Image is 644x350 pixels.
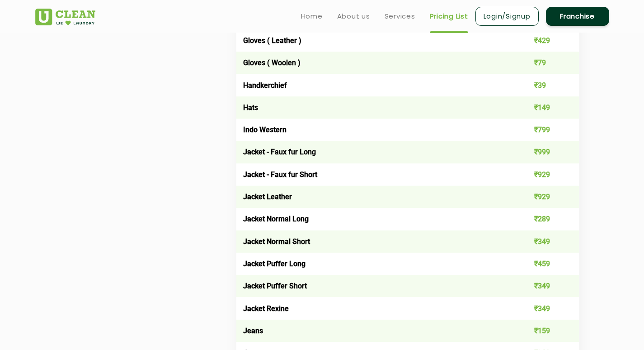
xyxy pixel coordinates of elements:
td: ₹349 [510,230,579,253]
td: ₹459 [510,253,579,275]
a: Franchise [546,7,609,26]
td: ₹349 [510,297,579,319]
td: Jacket Leather [236,186,511,208]
a: Pricing List [430,11,468,22]
td: Jacket - Faux fur Long [236,141,511,163]
td: ₹149 [510,96,579,119]
a: Home [301,11,323,22]
td: ₹349 [510,275,579,297]
td: Jacket Rexine [236,297,511,319]
td: Jeans [236,320,511,342]
td: ₹79 [510,52,579,74]
td: Gloves ( Woolen ) [236,52,511,74]
td: Jacket Normal Short [236,230,511,253]
td: Jacket Normal Long [236,208,511,230]
td: ₹289 [510,208,579,230]
td: ₹929 [510,186,579,208]
a: Services [385,11,415,22]
td: Handkerchief [236,74,511,96]
td: Indo Western [236,119,511,141]
td: ₹999 [510,141,579,163]
img: UClean Laundry and Dry Cleaning [35,9,95,25]
td: Gloves ( Leather ) [236,29,511,52]
a: About us [337,11,370,22]
td: Hats [236,96,511,119]
td: ₹929 [510,163,579,186]
td: Jacket Puffer Long [236,253,511,275]
td: ₹429 [510,29,579,52]
td: ₹39 [510,74,579,96]
td: Jacket - Faux fur Short [236,163,511,186]
td: ₹159 [510,320,579,342]
td: Jacket Puffer Short [236,275,511,297]
a: Login/Signup [475,7,539,26]
td: ₹799 [510,119,579,141]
